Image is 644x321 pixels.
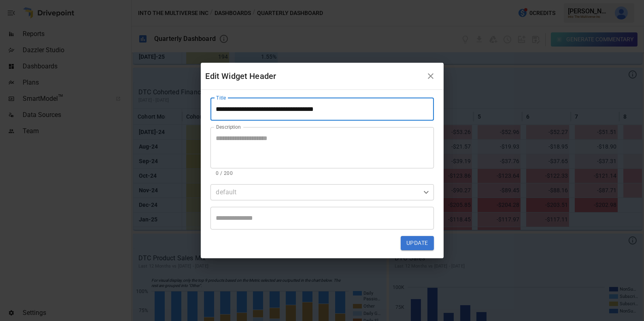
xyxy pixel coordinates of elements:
div: default [216,187,421,197]
div: Edit Widget Header [206,70,423,83]
label: Title [216,94,226,101]
label: Description [216,123,241,130]
button: Update [401,236,434,251]
p: 0 / 200 [216,170,428,178]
